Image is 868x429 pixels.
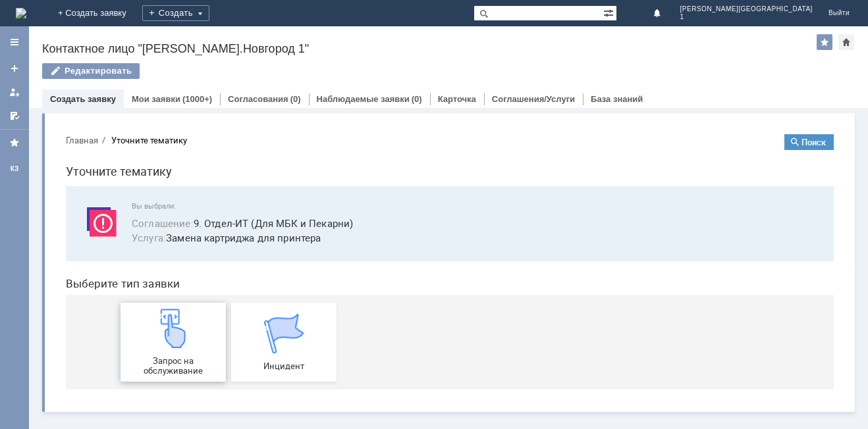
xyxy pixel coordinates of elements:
a: Соглашения/Услуги [492,94,575,104]
a: Согласования [228,94,288,104]
a: Перейти на домашнюю страницу [16,8,26,18]
a: Наблюдаемые заявки [317,94,410,104]
div: Сделать домашней страницей [838,34,854,50]
div: (1000+) [182,94,212,104]
a: Инцидент [176,179,281,258]
span: Замена картриджа для принтера [76,107,763,122]
a: Мои заявки [132,94,180,104]
button: Соглашение:9. Отдел-ИТ (Для МБК и Пекарни) [76,92,298,107]
h1: Уточните тематику [11,38,778,57]
a: Мои заявки [4,82,25,103]
div: Контактное лицо "[PERSON_NAME].Новгород 1" [42,42,817,55]
a: Создать заявку [50,94,116,104]
img: svg%3E [26,78,66,118]
div: Уточните тематику [56,12,132,22]
a: КЗ [4,159,25,180]
header: Выберите тип заявки [11,153,778,166]
span: Соглашение : [76,93,138,106]
div: Добавить в избранное [817,34,832,50]
img: logo [16,8,26,18]
img: get23c147a1b4124cbfa18e19f2abec5e8f [98,185,138,224]
a: Мои согласования [4,105,25,126]
a: Запрос на обслуживание [65,179,171,258]
span: 1 [680,13,813,21]
div: КЗ [4,164,25,174]
span: Инцидент [180,238,277,247]
div: Создать [142,5,209,21]
div: (0) [290,94,301,104]
span: Запрос на обслуживание [69,232,167,252]
span: Расширенный поиск [603,6,616,18]
button: Главная [11,11,43,22]
a: База знаний [591,94,643,104]
a: Создать заявку [4,58,25,79]
img: get067d4ba7cf7247ad92597448b2db9300 [209,190,248,230]
a: Карточка [438,94,476,104]
button: Поиск [729,11,778,26]
span: [PERSON_NAME][GEOGRAPHIC_DATA] [680,5,813,13]
span: Услуга : [76,107,111,120]
span: Вы выбрали: [76,78,763,87]
div: (0) [412,94,422,104]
